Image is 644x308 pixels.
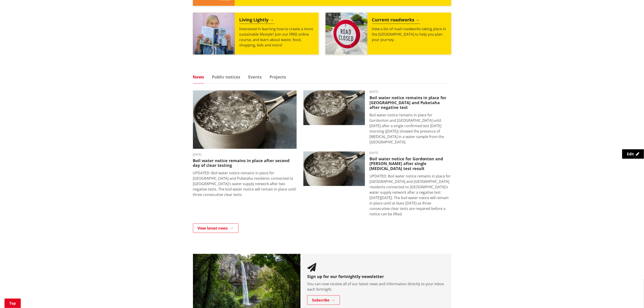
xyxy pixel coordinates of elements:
[212,75,241,79] a: Public notices
[303,90,365,125] img: boil water notice
[369,152,451,154] time: [DATE]
[303,152,451,217] a: boil water notice gordonton puketaha [DATE] Boil water notice for Gordonton and [PERSON_NAME] aft...
[307,295,340,305] a: Subscribe
[193,170,297,197] p: UPDATED: Boil water notice remains in place for [GEOGRAPHIC_DATA] and Puketaha residents connecte...
[627,152,634,156] span: Edit
[193,153,297,156] time: [DATE]
[369,112,451,145] p: Boil water notice remains in place for Gordonton and [GEOGRAPHIC_DATA] until [DATE] after a singl...
[325,13,451,55] a: Current roadworks View a list of road roadworks taking place in the [GEOGRAPHIC_DATA] to help you...
[303,90,451,145] a: boil water notice gordonton puketaha [DATE] Boil water notice remains in place for [GEOGRAPHIC_DA...
[193,13,235,55] img: Mainstream Green Workshop Series
[193,75,204,79] a: News
[622,149,644,159] a: Edit
[193,90,297,149] img: boil water notice
[303,152,365,186] img: boil water notice
[193,90,297,197] a: boil water notice gordonton puketaha [DATE] Boil water notice remains in place after second day o...
[369,90,451,93] time: [DATE]
[193,223,238,233] a: View latest news
[623,289,639,305] iframe: Messenger Launcher
[372,26,447,42] p: View a list of road roadworks taking place in the [GEOGRAPHIC_DATA] to help you plan your journey.
[307,274,445,279] h3: Sign up for our fortnightly newsletter
[5,299,21,308] a: Top
[369,156,451,171] h3: Boil water notice for Gordonton and [PERSON_NAME] after single [MEDICAL_DATA] test result
[369,173,451,217] p: UPDATED: Boil water notice remains in place for [GEOGRAPHIC_DATA] and [GEOGRAPHIC_DATA] residents...
[248,75,262,79] a: Events
[372,17,420,24] h2: Current roadworks
[239,26,314,48] p: Interested in learning how to create a more sustainable lifestyle? Join our FREE online course, a...
[239,17,274,24] h2: Living Lightly
[193,158,297,168] h3: Boil water notice remains in place after second day of clear testing
[369,95,451,110] h3: Boil water notice remains in place for [GEOGRAPHIC_DATA] and Puketaha after negative test
[193,13,319,55] a: Living Lightly Interested in learning how to create a more sustainable lifestyle? Join our FREE o...
[270,75,286,79] a: Projects
[307,281,445,292] p: You can now receive all of our latest news and information directly to your inbox each fortnight.
[325,13,367,55] img: Road closed sign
